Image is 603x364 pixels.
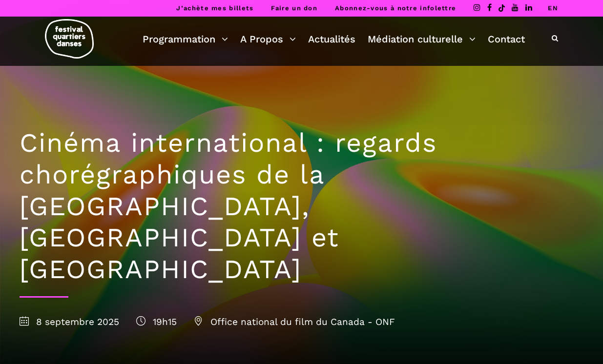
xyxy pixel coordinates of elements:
[271,4,317,12] a: Faire un don
[548,4,558,12] a: EN
[45,19,94,59] img: logo-fqd-med
[20,316,119,327] span: 8 septembre 2025
[368,31,476,47] a: Médiation culturelle
[240,31,296,47] a: A Propos
[20,127,583,285] h1: Cinéma international : regards chorégraphiques de la [GEOGRAPHIC_DATA], [GEOGRAPHIC_DATA] et [GEO...
[143,31,228,47] a: Programmation
[194,316,395,327] span: Office national du film du Canada - ONF
[136,316,177,327] span: 19h15
[335,4,456,12] a: Abonnez-vous à notre infolettre
[488,31,525,47] a: Contact
[176,4,253,12] a: J’achète mes billets
[308,31,355,47] a: Actualités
